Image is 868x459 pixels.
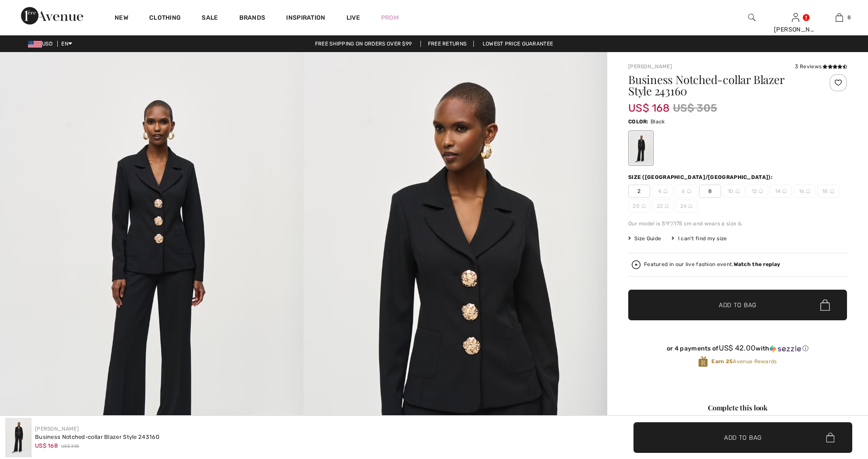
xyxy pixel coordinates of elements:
span: Color: [628,119,649,125]
div: or 4 payments ofUS$ 42.00withSezzle Click to learn more about Sezzle [628,344,847,356]
div: Business Notched-collar Blazer Style 243160 [35,433,159,441]
img: 1ère Avenue [21,7,83,25]
img: ring-m.svg [665,204,669,208]
span: 18 [817,185,839,198]
a: Free Returns [420,41,474,47]
span: 2 [628,185,650,198]
div: I can't find my size [672,235,727,242]
img: ring-m.svg [806,189,810,193]
img: US Dollar [28,41,42,48]
a: [PERSON_NAME] [35,426,79,432]
span: 8 [847,14,851,21]
img: ring-m.svg [830,189,834,193]
div: 3 Reviews [795,63,847,70]
div: Our model is 5'9"/175 cm and wears a size 6. [628,220,847,228]
img: Business Notched-Collar Blazer Style 243160 [5,418,31,457]
span: 20 [628,200,650,213]
span: US$ 42.00 [719,343,756,352]
span: 12 [746,185,768,198]
span: 14 [770,185,792,198]
a: 8 [818,12,861,23]
img: ring-m.svg [688,204,693,208]
img: search the website [748,12,756,23]
span: 8 [699,185,721,198]
span: 24 [675,200,697,213]
span: Black [651,119,665,125]
div: Black [630,132,652,165]
h1: Business Notched-collar Blazer Style 243160 [628,74,811,97]
div: Complete this look [628,403,847,413]
span: US$ 168 [628,93,669,114]
img: My Bag [836,12,843,23]
img: ring-m.svg [687,189,691,193]
a: [PERSON_NAME] [628,63,672,70]
span: 4 [652,185,674,198]
span: US$ 305 [673,100,717,116]
a: Clothing [149,14,181,23]
img: Sezzle [770,345,801,353]
a: Free shipping on orders over $99 [308,41,419,47]
strong: Watch the replay [734,261,780,267]
span: US$ 168 [35,442,58,449]
img: ring-m.svg [759,189,763,193]
div: Size ([GEOGRAPHIC_DATA]/[GEOGRAPHIC_DATA]): [628,173,774,181]
img: Bag.svg [826,433,834,442]
a: Brands [239,14,266,23]
strong: Earn 25 [711,358,733,364]
a: Lowest Price Guarantee [476,41,560,47]
a: Live [346,13,360,22]
img: ring-m.svg [782,189,787,193]
span: Size Guide [628,235,661,242]
span: US$ 305 [61,443,79,450]
a: Sale [202,14,218,23]
span: Avenue Rewards [711,357,777,365]
button: Add to Bag [633,422,852,453]
img: ring-m.svg [663,189,668,193]
a: Prom [381,13,399,22]
div: Featured in our live fashion event. [644,262,780,267]
span: USD [28,41,56,47]
img: ring-m.svg [735,189,740,193]
span: 10 [723,185,745,198]
button: Add to Bag [628,290,847,320]
img: Bag.svg [820,299,830,311]
a: Sign In [792,13,799,21]
span: 16 [794,185,815,198]
img: Watch the replay [632,260,640,269]
span: EN [61,41,72,47]
div: or 4 payments of with [628,344,847,353]
span: 6 [675,185,697,198]
span: Inspiration [286,14,325,23]
span: 22 [652,200,674,213]
div: [PERSON_NAME] [774,25,817,34]
span: Add to Bag [719,301,756,310]
span: Add to Bag [724,433,762,442]
img: Avenue Rewards [698,356,708,368]
img: My Info [792,12,799,23]
a: New [115,14,128,23]
img: ring-m.svg [641,204,646,208]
